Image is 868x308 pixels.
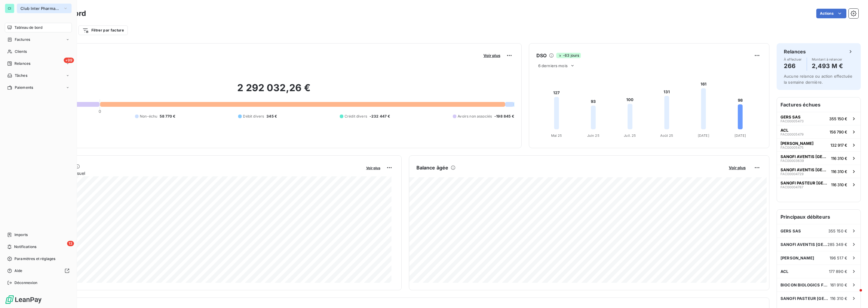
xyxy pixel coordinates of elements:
span: Chiffre d'affaires mensuel [34,170,362,176]
span: 345 € [266,114,277,119]
span: SANOFI AVENTIS [GEOGRAPHIC_DATA] [781,242,827,247]
span: FAC00005475 [781,146,804,149]
span: SANOFI AVENTIS [GEOGRAPHIC_DATA] [781,154,829,159]
button: SANOFI AVENTIS [GEOGRAPHIC_DATA]FAC00003639116 310 € [777,151,860,165]
span: FAC00005473 [781,119,804,123]
span: 355 150 € [829,116,847,121]
span: SANOFI AVENTIS [GEOGRAPHIC_DATA] [781,167,829,172]
tspan: Juin 25 [587,133,599,138]
span: 156 790 € [830,130,847,134]
span: SANOFI PASTEUR [GEOGRAPHIC_DATA] [781,181,829,185]
h6: Relances [784,48,806,55]
button: Voir plus [727,165,747,170]
span: ACL [781,128,788,133]
span: +99 [64,58,74,63]
button: Voir plus [364,165,382,170]
span: Paramètres et réglages [14,256,55,262]
span: Relances [14,61,30,66]
span: Voir plus [366,166,380,170]
span: 6 derniers mois [538,63,568,68]
span: FAC00004787 [781,185,803,189]
h4: 2,493 M € [812,61,843,71]
span: Aucune relance ou action effectuée la semaine dernière. [784,74,852,85]
span: -198 845 € [494,114,514,119]
span: [PERSON_NAME] [781,256,814,260]
tspan: Août 25 [660,133,673,138]
img: Logo LeanPay [5,295,42,304]
span: Paiements [15,85,33,90]
h6: Balance âgée [416,164,449,171]
span: Débit divers [243,114,264,119]
span: 161 910 € [830,283,847,287]
h2: 2 292 032,26 € [34,82,514,100]
span: Clients [15,49,27,54]
span: 116 310 € [830,296,847,301]
h6: DSO [536,52,547,59]
button: SANOFI AVENTIS [GEOGRAPHIC_DATA]FAC00004729116 310 € [777,165,860,178]
tspan: Juil. 25 [624,133,636,138]
h6: Principaux débiteurs [777,210,860,224]
a: Aide [5,266,72,276]
span: -232 447 € [370,114,390,119]
span: Voir plus [729,165,746,170]
span: 58 770 € [160,114,175,119]
span: 177 890 € [829,269,847,274]
button: GERS SASFAC00005473355 150 € [777,112,860,125]
tspan: [DATE] [735,133,746,138]
button: [PERSON_NAME]FAC00005475132 917 € [777,138,860,151]
span: [PERSON_NAME] [781,141,814,146]
span: 0 [99,109,101,114]
tspan: Mai 25 [551,133,562,138]
button: ACLFAC00005479156 790 € [777,125,860,138]
div: CI [5,4,14,13]
span: Factures [15,37,30,42]
span: Crédit divers [345,114,367,119]
span: Imports [14,232,28,238]
span: Voir plus [483,53,500,58]
span: Club Inter Pharmaceutique [20,6,61,11]
span: Tâches [15,73,27,78]
span: 116 310 € [831,156,847,161]
span: 116 310 € [831,182,847,187]
span: Avoirs non associés [458,114,492,119]
span: 285 349 € [827,242,847,247]
span: SANOFI PASTEUR [GEOGRAPHIC_DATA] [781,296,830,301]
span: GERS SAS [781,115,801,119]
span: FAC00005479 [781,133,804,136]
span: ACL [781,269,788,274]
span: 355 150 € [828,229,847,233]
span: FAC00003639 [781,159,804,163]
span: Aide [14,268,23,274]
span: FAC00004729 [781,172,804,176]
span: 13 [67,241,74,246]
tspan: [DATE] [698,133,709,138]
h6: Factures échues [777,97,860,112]
button: Filtrer par facture [78,25,128,35]
span: -63 jours [556,53,581,58]
span: Tableau de bord [14,25,42,30]
span: Déconnexion [14,280,38,286]
span: BIOCON BIOLOGICS FRANCE S.A.S [781,283,830,287]
button: SANOFI PASTEUR [GEOGRAPHIC_DATA]FAC00004787116 310 € [777,178,860,191]
span: 116 310 € [831,169,847,174]
span: 132 917 € [830,143,847,148]
button: Voir plus [482,53,502,58]
span: À effectuer [784,58,802,61]
span: 196 517 € [830,256,847,260]
span: Montant à relancer [812,58,843,61]
span: Notifications [14,244,36,250]
span: Non-échu [140,114,157,119]
button: Actions [816,9,846,18]
h4: 266 [784,61,802,71]
span: GERS SAS [781,229,801,233]
iframe: Intercom live chat [848,288,862,302]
